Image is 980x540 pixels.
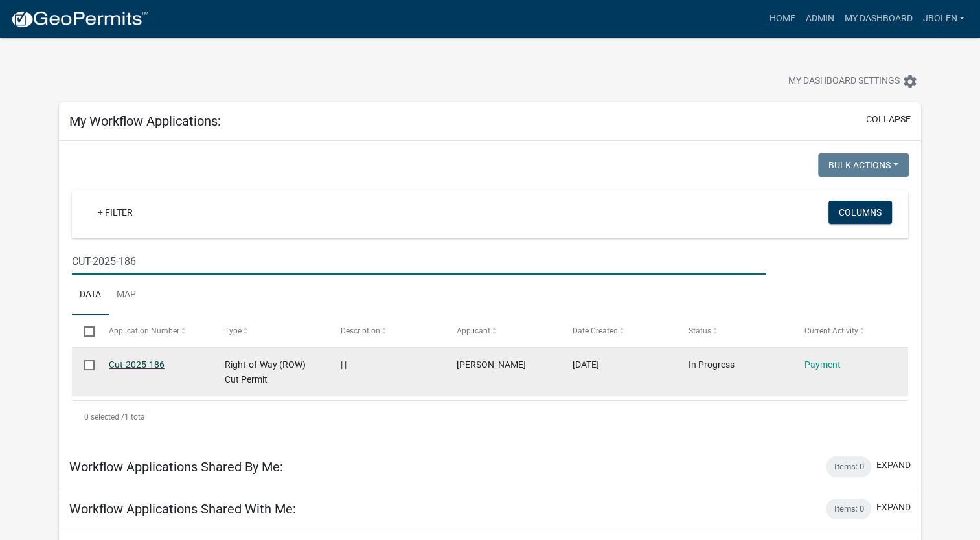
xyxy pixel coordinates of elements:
[72,315,97,346] datatable-header-cell: Select
[225,326,242,335] span: Type
[788,74,900,89] span: My Dashboard Settings
[560,315,676,346] datatable-header-cell: Date Created
[109,326,179,335] span: Application Number
[839,6,917,31] a: My Dashboard
[917,6,970,31] a: jbolen
[457,326,490,335] span: Applicant
[826,456,871,477] div: Items: 0
[800,6,839,31] a: Admin
[87,201,143,224] a: + Filter
[457,359,526,370] span: Jennifer Bolen
[341,359,347,370] span: | |
[109,275,144,316] a: Map
[72,275,109,316] a: Data
[69,113,221,129] h5: My Workflow Applications:
[689,326,711,335] span: Status
[69,501,296,517] h5: Workflow Applications Shared With Me:
[866,113,911,126] button: collapse
[59,141,922,445] div: collapse
[676,315,792,346] datatable-header-cell: Status
[876,458,911,472] button: expand
[902,74,918,89] i: settings
[826,499,871,519] div: Items: 0
[778,69,928,94] button: My Dashboard Settingssettings
[804,359,841,370] a: Payment
[84,412,124,422] span: 0 selected /
[225,359,306,385] span: Right-of-Way (ROW) Cut Permit
[444,315,560,346] datatable-header-cell: Applicant
[818,153,909,177] button: Bulk Actions
[689,359,735,370] span: In Progress
[97,315,212,346] datatable-header-cell: Application Number
[573,359,599,370] span: 08/27/2025
[792,315,908,346] datatable-header-cell: Current Activity
[876,501,911,514] button: expand
[72,248,766,275] input: Search for applications
[69,459,283,475] h5: Workflow Applications Shared By Me:
[573,326,618,335] span: Date Created
[72,401,909,433] div: 1 total
[804,326,858,335] span: Current Activity
[328,315,444,346] datatable-header-cell: Description
[341,326,380,335] span: Description
[212,315,328,346] datatable-header-cell: Type
[764,6,800,31] a: Home
[828,201,892,224] button: Columns
[109,359,165,370] a: Cut-2025-186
